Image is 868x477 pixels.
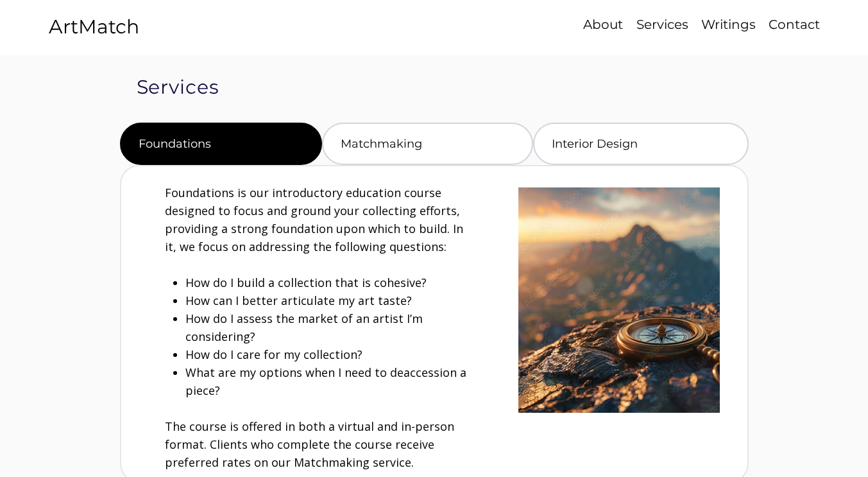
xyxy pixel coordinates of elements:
a: ArtMatch [49,15,139,39]
a: Writings [695,15,762,34]
p: Contact [762,15,826,34]
span: How can I better articulate my art taste? [185,293,412,308]
span: Interior Design [552,137,638,151]
span: The course is offered in both a virtual and in-person format. Clients who complete the course rec... [165,419,454,470]
span: How do I assess the market of an artist I’m considering? [185,311,423,344]
span: Services [137,75,219,99]
span: Matchmaking [341,137,422,151]
a: Services [629,15,695,34]
span: How do I care for my collection? [185,347,362,362]
span: What are my options when I need to deaccession a piece? [185,365,466,398]
span: Foundations is our introductory education course designed to focus and ground your collecting eff... [165,185,463,254]
span: How do I build a collection that is cohesive? [185,275,427,290]
span: Foundations [139,137,211,151]
img: Art education.jpg [518,187,720,413]
a: Contact [762,15,826,34]
a: About [577,15,629,34]
nav: Site [534,15,826,34]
